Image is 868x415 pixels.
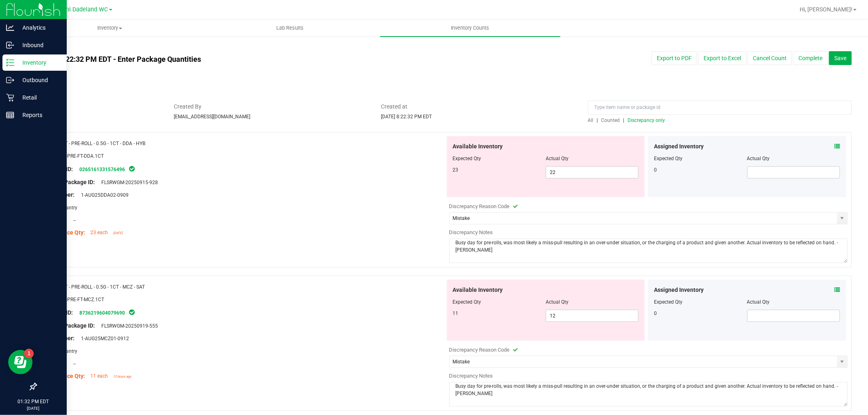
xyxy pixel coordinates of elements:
[654,155,747,162] div: Expected Qty
[174,102,369,111] span: Created By
[834,55,846,61] span: Save
[800,6,853,13] span: Hi, [PERSON_NAME]!
[113,231,122,235] span: [DATE]
[747,155,840,162] div: Actual Qty
[6,76,14,84] inline-svg: Outbound
[59,205,77,211] span: Pantry
[546,156,568,161] span: Actual Qty
[453,167,459,173] span: 23
[14,75,63,85] p: Outbound
[57,297,104,302] span: FLO-PRE-FT-MCZ.1CT
[77,192,129,198] span: 1-AUG25DDA02-0909
[747,298,840,306] div: Actual Qty
[6,111,14,119] inline-svg: Reports
[113,375,131,378] span: 12 hours ago
[14,40,63,50] p: Inbound
[14,93,63,102] p: Retail
[453,142,503,151] span: Available Inventory
[77,336,129,341] span: 1-AUG25MCZ01-0912
[837,213,847,224] span: select
[97,180,158,185] span: FLSRWGM-20250915-928
[79,167,125,172] a: 0265161331576496
[36,102,162,111] span: Status
[453,156,481,161] span: Expected Qty
[449,347,510,353] span: Discrepancy Reason Code
[453,311,459,316] span: 11
[440,24,501,32] span: Inventory Counts
[62,141,145,146] span: FT - PRE-ROLL - 0.5G - 1CT - DDA - HYB
[97,323,158,329] span: FLSRWGM-20250919-555
[174,114,250,120] span: [EMAIL_ADDRESS][DOMAIN_NAME]
[829,51,852,65] button: Save
[453,299,481,305] span: Expected Qty
[24,349,34,359] iframe: Resource center unread badge
[128,308,136,316] span: In Sync
[380,20,560,37] a: Inventory Counts
[6,24,14,32] inline-svg: Analytics
[381,114,432,120] span: [DATE] 8:22:32 PM EDT
[623,117,625,123] span: |
[8,350,33,374] iframe: Resource center
[200,20,380,37] a: Lab Results
[793,51,828,65] button: Complete
[57,153,104,159] span: FLO-PRE-FT-DDA.1CT
[4,398,63,405] p: 01:32 PM EDT
[748,51,792,65] button: Cancel Count
[20,24,199,32] span: Inventory
[449,203,510,209] span: Discrepancy Reason Code
[62,284,145,290] span: FT - PRE-ROLL - 0.5G - 1CT - MCZ - SAT
[69,217,76,223] span: --
[14,23,63,33] p: Analytics
[128,165,136,173] span: In Sync
[6,41,14,49] inline-svg: Inbound
[546,299,568,305] span: Actual Qty
[449,372,848,380] div: Discrepancy Notes
[453,286,503,294] span: Available Inventory
[90,230,108,235] span: 23 each
[4,405,63,411] p: [DATE]
[588,117,594,123] span: All
[599,117,623,123] a: Counted
[546,310,638,322] input: 12
[654,298,747,306] div: Expected Qty
[654,286,704,294] span: Assigned Inventory
[6,93,14,102] inline-svg: Retail
[6,59,14,67] inline-svg: Inventory
[654,310,747,317] div: 0
[42,322,95,329] span: Original Package ID:
[597,117,598,123] span: |
[601,117,620,123] span: Counted
[20,20,200,37] a: Inventory
[654,142,704,151] span: Assigned Inventory
[90,373,108,379] span: 11 each
[837,356,847,367] span: select
[265,24,315,32] span: Lab Results
[652,51,697,65] button: Export to PDF
[14,58,63,67] p: Inventory
[546,167,638,178] input: 22
[654,166,747,174] div: 0
[628,117,665,123] span: Discrepancy only
[42,179,95,185] span: Original Package ID:
[59,348,77,354] span: Pantry
[588,117,597,123] a: All
[79,310,125,316] a: 8736219604079690
[588,100,852,115] input: Type item name or package id
[449,228,848,237] div: Discrepancy Notes
[381,102,576,111] span: Created at
[626,117,665,123] a: Discrepancy only
[14,110,63,120] p: Reports
[36,55,507,63] h4: [DATE] 8:22:32 PM EDT - Enter Package Quantities
[69,361,76,367] span: --
[54,6,108,13] span: Miami Dadeland WC
[698,51,746,65] button: Export to Excel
